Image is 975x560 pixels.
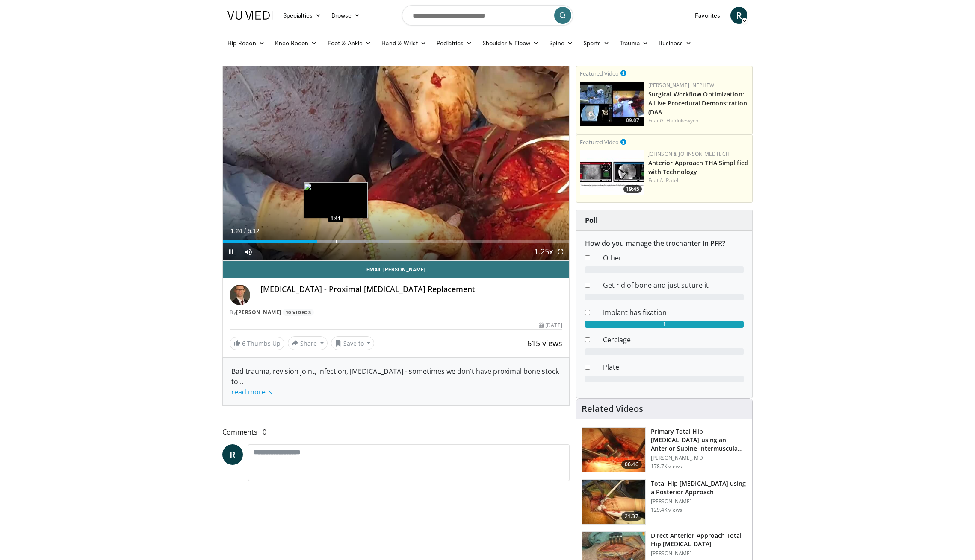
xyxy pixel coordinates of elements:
[283,309,314,316] a: 10 Videos
[402,5,573,26] input: Search topics, interventions
[222,35,270,52] a: Hip Recon
[223,261,569,278] a: Email [PERSON_NAME]
[223,66,569,261] video-js: Video Player
[582,479,747,525] a: 21:37 Total Hip [MEDICAL_DATA] using a Posterior Approach [PERSON_NAME] 129.4K views
[222,444,243,465] a: R
[578,35,615,52] a: Sports
[648,90,747,116] a: Surgical Workflow Optimization: A Live Procedural Demonstration (DAA…
[242,339,245,347] span: 6
[648,117,749,125] div: Feat.
[653,35,697,52] a: Business
[322,35,377,52] a: Foot & Ankle
[580,150,644,195] img: 06bb1c17-1231-4454-8f12-6191b0b3b81a.150x105_q85_crop-smart_upscale.jpg
[615,35,653,52] a: Trauma
[230,285,250,305] img: Avatar
[597,362,750,372] dd: Plate
[651,531,747,548] h3: Direct Anterior Approach Total Hip [MEDICAL_DATA]
[582,428,645,472] img: 263423_3.png.150x105_q85_crop-smart_upscale.jpg
[227,11,273,20] img: VuMedi Logo
[331,336,375,350] button: Save to
[730,7,747,24] a: R
[651,427,747,453] h3: Primary Total Hip [MEDICAL_DATA] using an Anterior Supine Intermuscula…
[552,243,569,260] button: Fullscreen
[580,138,619,146] small: Featured Video
[648,150,730,157] a: Johnson & Johnson MedTech
[651,463,682,470] p: 178.7K views
[222,426,570,437] span: Comments 0
[223,243,240,260] button: Pause
[376,35,431,52] a: Hand & Wrist
[597,280,750,290] dd: Get rid of bone and just suture it
[231,377,273,397] span: ...
[660,177,678,184] a: A. Patel
[648,177,749,184] div: Feat.
[582,427,747,472] a: 06:46 Primary Total Hip [MEDICAL_DATA] using an Anterior Supine Intermuscula… [PERSON_NAME], MD 1...
[539,321,562,329] div: [DATE]
[326,7,366,24] a: Browse
[527,338,562,348] span: 615 views
[690,7,725,24] a: Favorites
[236,309,281,316] a: [PERSON_NAME]
[288,336,328,350] button: Share
[582,404,643,414] h4: Related Videos
[230,337,284,350] a: 6 Thumbs Up
[544,35,578,52] a: Spine
[623,117,642,124] span: 09:07
[597,335,750,345] dd: Cerclage
[240,243,257,260] button: Mute
[231,387,273,397] a: read more ↘
[580,70,619,77] small: Featured Video
[260,285,562,294] h4: [MEDICAL_DATA] - Proximal [MEDICAL_DATA] Replacement
[648,159,748,176] a: Anterior Approach THA Simplified with Technology
[580,150,644,195] a: 19:45
[582,480,645,524] img: 286987_0000_1.png.150x105_q85_crop-smart_upscale.jpg
[651,550,747,557] p: [PERSON_NAME]
[223,240,569,243] div: Progress Bar
[585,239,744,248] h6: How do you manage the trochanter in PFR?
[651,455,747,461] p: [PERSON_NAME], MD
[230,309,562,316] div: By
[270,35,322,52] a: Knee Recon
[585,321,744,328] div: 1
[535,243,552,260] button: Playback Rate
[597,253,750,263] dd: Other
[597,307,750,318] dd: Implant has fixation
[648,82,714,89] a: [PERSON_NAME]+Nephew
[585,216,598,225] strong: Poll
[231,366,561,397] div: Bad trauma, revision joint, infection, [MEDICAL_DATA] - sometimes we don't have proximal bone sto...
[580,82,644,126] a: 09:07
[230,227,242,234] span: 1:24
[623,185,642,193] span: 19:45
[278,7,326,24] a: Specialties
[651,498,747,505] p: [PERSON_NAME]
[580,82,644,126] img: bcfc90b5-8c69-4b20-afee-af4c0acaf118.150x105_q85_crop-smart_upscale.jpg
[477,35,544,52] a: Shoulder & Elbow
[304,182,368,218] img: image.jpeg
[248,227,259,234] span: 5:12
[244,227,246,234] span: /
[431,35,477,52] a: Pediatrics
[651,507,682,513] p: 129.4K views
[651,479,747,496] h3: Total Hip [MEDICAL_DATA] using a Posterior Approach
[621,512,642,521] span: 21:37
[660,117,698,124] a: G. Haidukewych
[621,460,642,469] span: 06:46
